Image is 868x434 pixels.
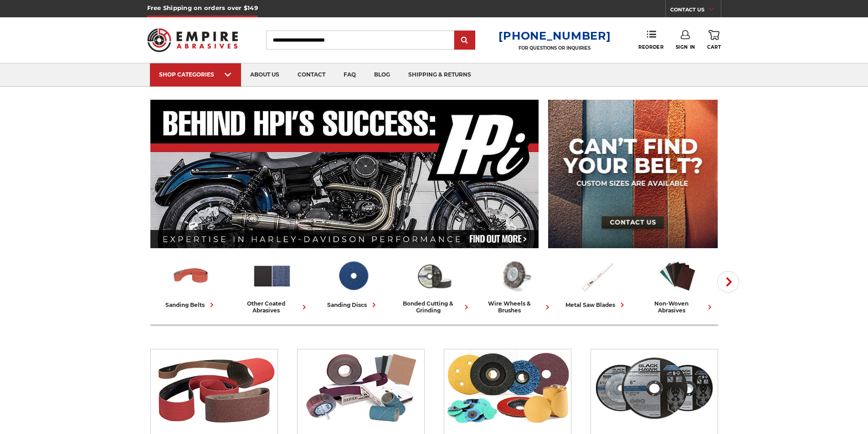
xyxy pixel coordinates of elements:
div: metal saw blades [565,300,627,310]
img: Metal Saw Blades [576,256,616,296]
a: shipping & returns [399,63,480,87]
a: Cart [707,30,721,50]
a: blog [365,63,399,87]
span: Reorder [638,44,663,50]
img: Non-woven Abrasives [657,256,698,296]
img: Other Coated Abrasives [298,349,424,427]
span: Sign In [676,44,695,50]
div: wire wheels & brushes [478,300,552,314]
span: Cart [707,44,721,50]
a: sanding discs [316,256,390,310]
div: other coated abrasives [235,300,309,314]
button: Next [717,271,739,293]
img: Sanding Discs [333,256,373,296]
input: Submit [456,31,474,50]
img: promo banner for custom belts. [548,100,718,248]
a: other coated abrasives [235,256,309,314]
a: wire wheels & brushes [478,256,552,314]
img: Sanding Discs [444,349,571,427]
img: Sanding Belts [151,349,277,427]
a: about us [241,63,288,87]
img: Wire Wheels & Brushes [495,256,535,296]
div: sanding discs [327,300,379,310]
a: faq [334,63,365,87]
img: Banner for an interview featuring Horsepower Inc who makes Harley performance upgrades featured o... [150,100,539,248]
div: non-woven abrasives [641,300,714,314]
a: [PHONE_NUMBER] [498,29,611,42]
a: Reorder [638,30,663,50]
a: sanding belts [154,256,228,310]
a: bonded cutting & grinding [397,256,471,314]
p: FOR QUESTIONS OR INQUIRIES [498,45,611,51]
img: Sanding Belts [171,256,211,296]
a: non-woven abrasives [641,256,714,314]
div: sanding belts [165,300,216,310]
img: Bonded Cutting & Grinding [414,256,454,296]
div: bonded cutting & grinding [397,300,471,314]
img: Other Coated Abrasives [252,256,292,296]
img: Bonded Cutting & Grinding [591,349,718,427]
a: contact [288,63,334,87]
a: CONTACT US [670,5,721,17]
a: metal saw blades [560,256,633,310]
div: SHOP CATEGORIES [159,71,232,78]
img: Empire Abrasives [147,22,238,58]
